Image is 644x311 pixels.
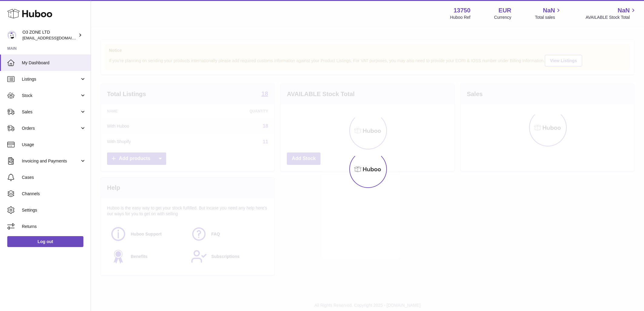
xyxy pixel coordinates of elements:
[22,158,80,164] span: Invoicing and Payments
[535,6,562,20] a: NaN Total sales
[22,60,86,66] span: My Dashboard
[494,15,512,20] div: Currency
[22,207,86,213] span: Settings
[22,175,86,180] span: Cases
[585,15,637,20] span: AVAILABLE Stock Total
[22,125,80,131] span: Orders
[454,6,471,15] strong: 13750
[450,15,471,20] div: Huboo Ref
[22,93,80,99] span: Stock
[22,29,77,41] div: O3 ZONE LTD
[22,191,86,197] span: Channels
[585,6,637,20] a: NaN AVAILABLE Stock Total
[535,15,562,20] span: Total sales
[618,6,630,15] span: NaN
[543,6,555,15] span: NaN
[22,109,80,115] span: Sales
[22,142,86,148] span: Usage
[22,76,80,82] span: Listings
[22,35,89,40] span: [EMAIL_ADDRESS][DOMAIN_NAME]
[7,236,83,247] a: Log out
[498,6,511,15] strong: EUR
[7,31,16,40] img: hello@o3zoneltd.co.uk
[22,224,86,229] span: Returns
